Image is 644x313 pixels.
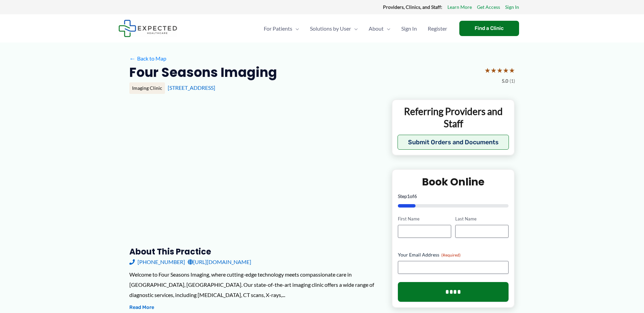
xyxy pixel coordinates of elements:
[129,257,185,267] a: [PHONE_NUMBER]
[503,64,509,77] span: ★
[407,193,410,199] span: 1
[129,55,136,62] span: ←
[168,84,215,91] a: [STREET_ADDRESS]
[384,17,390,40] span: Menu Toggle
[363,17,396,40] a: AboutMenu Toggle
[264,17,292,40] span: For Patients
[398,175,509,188] h2: Book Online
[502,77,508,85] span: 5.0
[258,17,305,40] a: For PatientsMenu Toggle
[510,77,515,85] span: (1)
[447,3,472,12] a: Learn More
[118,20,177,37] img: Expected Healthcare Logo - side, dark font, small
[258,17,453,40] nav: Primary Site Navigation
[459,21,519,36] a: Find a Clinic
[509,64,515,77] span: ★
[401,17,417,40] span: Sign In
[414,193,417,199] span: 6
[129,82,165,94] div: Imaging Clinic
[305,17,363,40] a: Solutions by UserMenu Toggle
[398,251,509,258] label: Your Email Address
[428,17,447,40] span: Register
[398,135,509,150] button: Submit Orders and Documents
[398,216,451,222] label: First Name
[369,17,384,40] span: About
[292,17,299,40] span: Menu Toggle
[441,252,461,258] span: (Required)
[497,64,503,77] span: ★
[398,194,509,199] p: Step of
[491,64,497,77] span: ★
[310,17,351,40] span: Solutions by User
[422,17,453,40] a: Register
[484,64,491,77] span: ★
[383,4,442,10] strong: Providers, Clinics, and Staff:
[455,216,509,222] label: Last Name
[505,3,519,12] a: Sign In
[129,64,277,81] h2: Four Seasons Imaging
[398,105,509,130] p: Referring Providers and Staff
[477,3,500,12] a: Get Access
[396,17,422,40] a: Sign In
[129,53,166,64] a: ←Back to Map
[129,303,154,312] button: Read More
[351,17,358,40] span: Menu Toggle
[129,269,381,300] div: Welcome to Four Seasons Imaging, where cutting-edge technology meets compassionate care in [GEOGR...
[129,246,381,257] h3: About this practice
[188,257,251,267] a: [URL][DOMAIN_NAME]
